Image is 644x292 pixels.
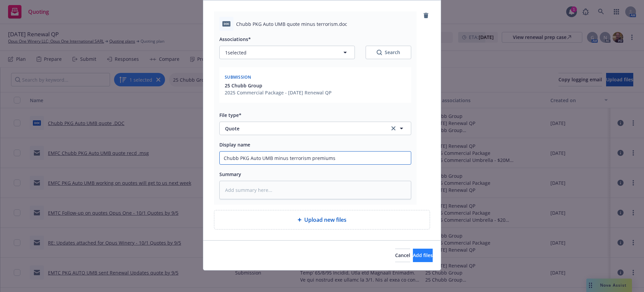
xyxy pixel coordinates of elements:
div: 2025 Commercial Package - [DATE] Renewal QP [225,89,332,96]
input: Add display name here... [220,152,411,164]
div: Upload new files [214,210,430,230]
a: remove [422,11,430,19]
span: Quote [225,125,380,132]
button: Add files [413,249,433,262]
span: Upload new files [304,216,346,224]
button: 25 Chubb Group [225,82,332,89]
button: Quoteclear selection [219,122,411,135]
span: Summary [219,171,241,177]
svg: Search [377,50,382,55]
span: 25 Chubb Group [225,82,262,89]
span: Add files [413,252,433,258]
span: Cancel [395,252,410,258]
span: File type* [219,112,241,118]
span: Chubb PKG Auto UMB quote minus terrorism.doc [236,20,347,28]
div: Search [377,49,400,56]
span: doc [222,21,230,26]
span: Associations* [219,36,251,42]
a: clear selection [389,124,397,132]
button: 1selected [219,46,355,59]
span: Display name [219,141,250,148]
button: Cancel [395,249,410,262]
span: Submission [225,74,251,80]
span: 1 selected [225,49,247,56]
button: SearchSearch [366,46,411,59]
